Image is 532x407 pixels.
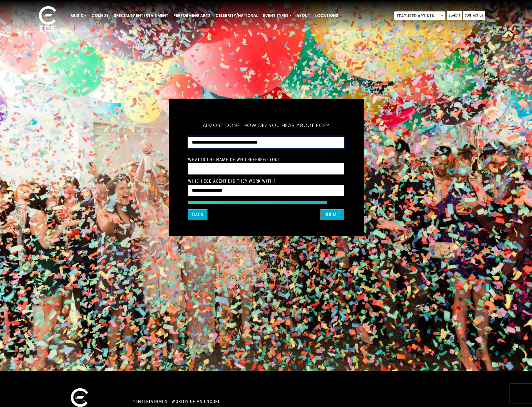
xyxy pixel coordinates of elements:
button: Back [188,209,207,220]
span: Featured Artists [394,11,445,20]
h5: Almost done! How did you hear about ECE? [188,114,344,137]
label: What is the Name of Who Referred You? [188,157,280,162]
a: Event Types [261,10,294,21]
select: How did you hear about ECE [188,137,344,148]
img: ece_new_logo_whitev2-1.png [32,4,63,35]
span: // [132,399,136,404]
a: Contact Us [463,11,485,20]
a: Specialty Entertainment [111,10,171,21]
div: Entertainment Worthy of an Encore [129,396,335,406]
a: About [294,10,313,21]
a: Search [447,11,462,20]
span: Featured Artists [394,12,445,20]
a: Performing Arts [171,10,213,21]
a: Celebrity/National [213,10,261,21]
label: Which ECE Agent Did They Work With? [188,178,276,184]
button: SUBMIT [321,209,344,220]
a: Locations [313,10,341,21]
a: Music [68,10,89,21]
a: Comedy [89,10,111,21]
